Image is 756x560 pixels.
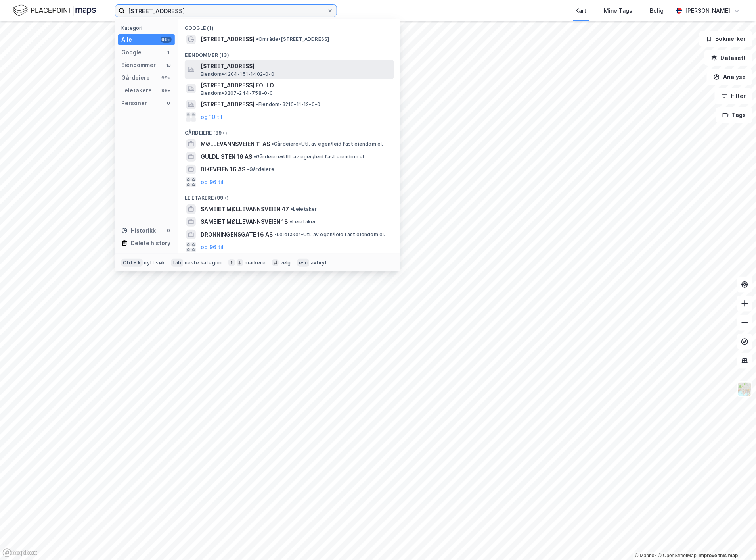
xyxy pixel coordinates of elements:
[737,382,752,397] img: Z
[707,69,753,85] button: Analyse
[716,522,756,560] div: Kontrollprogram for chat
[716,107,753,123] button: Tags
[13,4,96,17] img: logo.f888ab2527a4732fd821a326f86c7f29.svg
[131,239,170,248] div: Delete history
[256,101,258,107] span: •
[291,206,293,212] span: •
[121,35,132,44] div: Alle
[201,62,391,71] span: [STREET_ADDRESS]
[699,31,753,47] button: Bokmerker
[201,35,255,44] span: [STREET_ADDRESS]
[121,60,156,70] div: Eiendommer
[635,553,657,559] a: Mapbox
[650,6,664,15] div: Bolig
[201,177,224,187] button: og 96 til
[716,522,756,560] iframe: Chat Widget
[125,5,327,17] input: Søk på adresse, matrikkel, gårdeiere, leietakere eller personer
[247,166,249,172] span: •
[245,260,266,266] div: markere
[201,230,273,239] span: DRONNINGENSGATE 16 AS
[256,36,329,42] span: Område • [STREET_ADDRESS]
[201,204,289,214] span: SAMEIET MØLLEVANNSVEIEN 47
[201,71,274,77] span: Eiendom • 4204-151-1402-0-0
[272,141,383,147] span: Gårdeiere • Utl. av egen/leid fast eiendom el.
[604,6,633,15] div: Mine Tags
[121,73,150,83] div: Gårdeiere
[704,50,753,66] button: Datasett
[256,36,258,42] span: •
[2,548,37,558] a: Mapbox homepage
[161,87,172,94] div: 99+
[291,206,317,212] span: Leietaker
[715,88,753,104] button: Filter
[256,101,321,108] span: Eiendom • 3216-11-12-0-0
[121,86,152,95] div: Leietakere
[290,219,316,225] span: Leietaker
[201,81,391,90] span: [STREET_ADDRESS] FOLLO
[201,139,270,149] span: MØLLEVANNSVEIEN 11 AS
[297,259,310,267] div: esc
[144,260,165,266] div: nytt søk
[171,259,183,267] div: tab
[311,260,327,266] div: avbryt
[178,19,400,33] div: Google (1)
[161,37,172,43] div: 99+
[165,49,172,56] div: 1
[121,25,175,31] div: Kategori
[185,260,222,266] div: neste kategori
[165,227,172,234] div: 0
[247,166,274,173] span: Gårdeiere
[121,259,143,267] div: Ctrl + k
[201,152,252,162] span: GULDLISTEN 16 AS
[274,231,385,238] span: Leietaker • Utl. av egen/leid fast eiendom el.
[201,242,224,252] button: og 96 til
[121,98,147,108] div: Personer
[699,553,738,559] a: Improve this map
[254,154,256,160] span: •
[658,553,697,559] a: OpenStreetMap
[201,112,222,122] button: og 10 til
[201,100,255,109] span: [STREET_ADDRESS]
[280,260,291,266] div: velg
[165,100,172,106] div: 0
[576,6,587,15] div: Kart
[685,6,731,15] div: [PERSON_NAME]
[178,189,400,203] div: Leietakere (99+)
[272,141,274,147] span: •
[254,154,366,160] span: Gårdeiere • Utl. av egen/leid fast eiendom el.
[121,48,142,57] div: Google
[165,62,172,68] div: 13
[201,90,273,96] span: Eiendom • 3207-244-758-0-0
[274,231,277,237] span: •
[201,217,288,227] span: SAMEIET MØLLEVANNSVEIEN 18
[178,46,400,60] div: Eiendommer (13)
[201,165,245,174] span: DIKEVEIEN 16 AS
[178,123,400,138] div: Gårdeiere (99+)
[161,75,172,81] div: 99+
[121,226,156,235] div: Historikk
[290,219,292,225] span: •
